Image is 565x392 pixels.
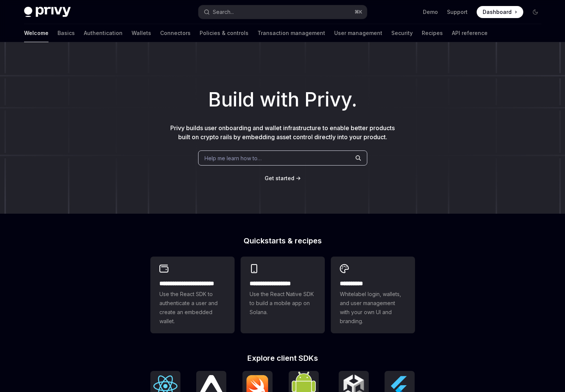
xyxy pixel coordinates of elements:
[452,24,488,42] a: API reference
[12,85,553,114] h1: Build with Privy.
[422,24,443,42] a: Recipes
[58,24,75,42] a: Basics
[423,8,438,16] a: Demo
[265,175,294,182] a: Get started
[204,154,262,162] span: Help me learn how to…
[354,9,362,15] span: ⌘ K
[150,354,415,362] h2: Explore client SDKs
[241,257,325,333] a: **** **** **** ***Use the React Native SDK to build a mobile app on Solana.
[477,6,523,18] a: Dashboard
[213,8,234,17] div: Search...
[334,24,382,42] a: User management
[447,8,468,16] a: Support
[258,24,325,42] a: Transaction management
[24,24,48,42] a: Welcome
[150,237,415,245] h2: Quickstarts & recipes
[483,8,512,16] span: Dashboard
[24,7,71,17] img: dark logo
[159,290,226,326] span: Use the React SDK to authenticate a user and create an embedded wallet.
[198,5,367,19] button: Open search
[529,6,541,18] button: Toggle dark mode
[160,24,191,42] a: Connectors
[200,24,248,42] a: Policies & controls
[331,257,415,333] a: **** *****Whitelabel login, wallets, and user management with your own UI and branding.
[391,24,413,42] a: Security
[84,24,123,42] a: Authentication
[265,175,294,181] span: Get started
[170,124,395,141] span: Privy builds user onboarding and wallet infrastructure to enable better products built on crypto ...
[250,290,316,317] span: Use the React Native SDK to build a mobile app on Solana.
[340,290,406,326] span: Whitelabel login, wallets, and user management with your own UI and branding.
[132,24,151,42] a: Wallets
